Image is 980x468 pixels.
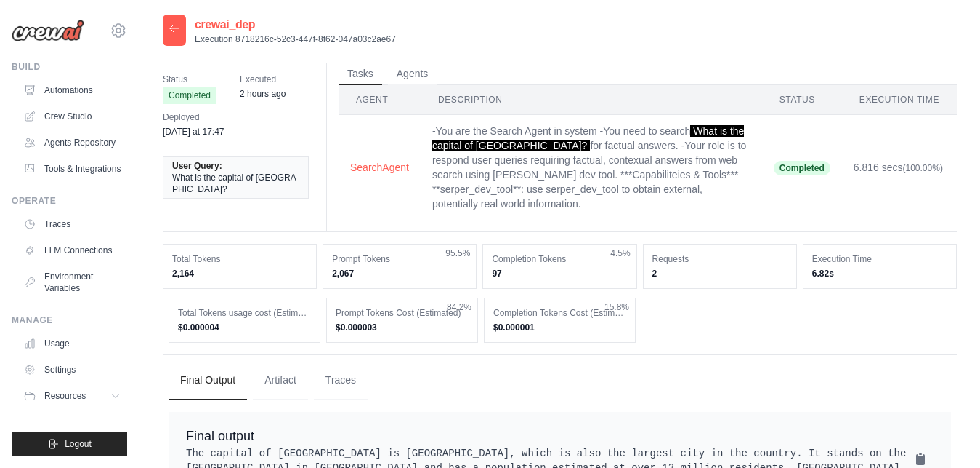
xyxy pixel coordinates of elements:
[350,160,409,175] button: SearchAgent
[17,358,127,381] a: Settings
[332,253,467,265] dt: Prompt Tokens
[421,85,762,115] th: Description
[339,85,421,115] th: Agent
[240,72,286,87] span: Executed
[172,172,299,195] span: What is the capital of [GEOGRAPHIC_DATA]?
[163,127,224,137] time: October 1, 2025 at 17:47 IST
[12,432,127,456] button: Logout
[336,307,469,319] dt: Prompt Tokens Cost (Estimated)
[172,268,307,279] dd: 2,164
[17,157,127,181] a: Tools & Integrations
[762,85,842,115] th: Status
[12,61,127,73] div: Build
[604,301,629,313] span: 15.8%
[178,307,311,319] dt: Total Tokens usage cost (Estimated)
[172,160,222,172] span: User Query:
[332,268,467,279] dd: 2,067
[388,63,437,85] button: Agents
[172,253,307,265] dt: Total Tokens
[195,33,396,45] p: Execution 8718216c-52c3-447f-8f62-047a03c2ae67
[17,332,127,355] a: Usage
[17,105,127,128] a: Crew Studio
[12,20,84,41] img: Logo
[12,314,127,326] div: Manage
[17,131,127,154] a: Agents Repository
[169,361,247,400] button: Final Output
[903,163,943,173] span: (100.00%)
[774,161,830,175] span: Completed
[163,110,224,124] span: Deployed
[336,322,469,333] dd: $0.000003
[493,307,626,319] dt: Completion Tokens Cost (Estimated)
[812,253,947,265] dt: Execution Time
[253,361,308,400] button: Artifact
[492,253,627,265] dt: Completion Tokens
[492,268,627,279] dd: 97
[445,247,470,259] span: 95.5%
[178,322,311,333] dd: $0.000004
[17,384,127,408] button: Resources
[652,268,787,279] dd: 2
[240,89,286,99] time: October 3, 2025 at 15:41 IST
[195,16,396,33] h2: crewai_dep
[163,87,216,104] span: Completed
[842,115,957,221] td: 6.816 secs
[44,390,86,402] span: Resources
[907,398,980,468] iframe: Chat Widget
[17,213,127,236] a: Traces
[339,63,382,85] button: Tasks
[842,85,957,115] th: Execution Time
[610,247,630,259] span: 4.5%
[186,429,254,443] span: Final output
[314,361,368,400] button: Traces
[17,239,127,262] a: LLM Connections
[12,195,127,207] div: Operate
[421,115,762,221] td: -You are the Search Agent in system -You need to search for factual answers. -Your role is to res...
[17,79,127,102] a: Automations
[163,72,216,87] span: Status
[65,438,92,450] span: Logout
[652,253,787,265] dt: Requests
[17,265,127,300] a: Environment Variables
[812,268,947,279] dd: 6.82s
[493,322,626,333] dd: $0.000001
[447,301,471,313] span: 84.2%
